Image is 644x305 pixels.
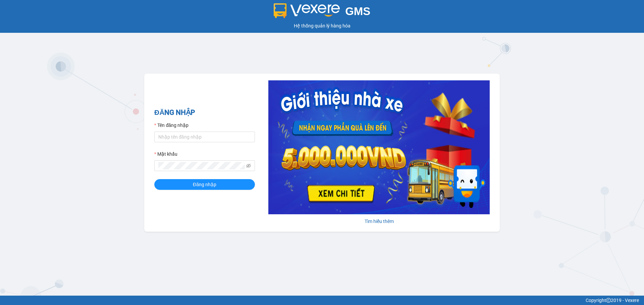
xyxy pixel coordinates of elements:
label: Mật khẩu [154,150,177,158]
img: logo 2 [274,3,340,18]
a: GMS [274,10,371,15]
input: Tên đăng nhập [154,132,255,142]
label: Tên đăng nhập [154,122,189,129]
span: eye-invisible [246,163,251,168]
input: Mật khẩu [158,162,245,169]
h2: ĐĂNG NHẬP [154,107,255,118]
span: Đăng nhập [193,181,216,188]
div: Hệ thống quản lý hàng hóa [2,22,642,29]
div: Tìm hiểu thêm [268,218,490,225]
span: GMS [345,5,370,17]
div: Copyright 2019 - Vexere [5,297,639,304]
span: copyright [606,298,611,303]
button: Đăng nhập [154,179,255,190]
img: banner-0 [268,80,490,214]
